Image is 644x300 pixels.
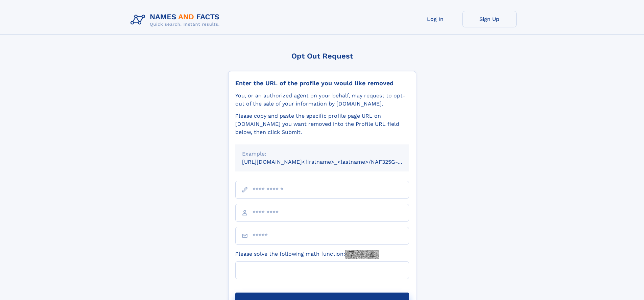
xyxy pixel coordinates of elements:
[235,92,409,108] div: You, or an authorized agent on your behalf, may request to opt-out of the sale of your informatio...
[128,11,225,29] img: Logo Names and Facts
[242,150,402,158] div: Example:
[462,11,517,27] a: Sign Up
[235,112,409,136] div: Please copy and paste the specific profile page URL on [DOMAIN_NAME] you want removed into the Pr...
[228,52,416,60] div: Opt Out Request
[242,159,422,165] small: [URL][DOMAIN_NAME]<firstname>_<lastname>/NAF325G-xxxxxxxx
[408,11,462,27] a: Log In
[235,250,379,259] label: Please solve the following math function:
[235,79,409,87] div: Enter the URL of the profile you would like removed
